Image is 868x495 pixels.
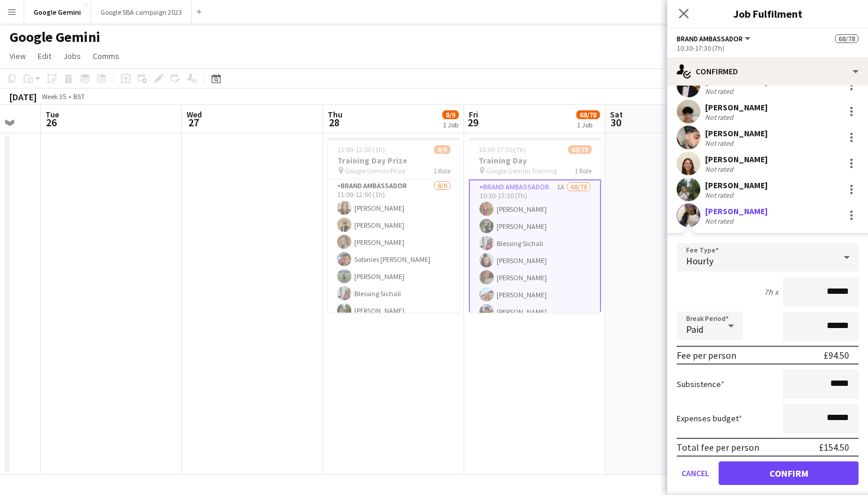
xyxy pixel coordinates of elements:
span: Wed [187,109,202,120]
div: £94.50 [824,349,849,361]
div: [PERSON_NAME] [705,154,768,165]
label: Expenses budget [677,413,742,424]
span: 28 [326,116,342,129]
div: 7h x [764,287,778,297]
div: 10:30-17:30 (7h) [677,44,859,53]
span: Sat [610,109,623,120]
span: Edit [38,51,51,61]
span: Brand Ambassador [677,34,743,43]
app-job-card: 10:30-17:30 (7h)68/78Training Day Google Gemini Training1 RoleBrand Ambassador1A68/7810:30-17:30 ... [469,138,601,313]
span: Week 35 [39,92,68,101]
span: Thu [328,109,342,120]
span: 11:00-12:00 (1h) [337,145,385,154]
span: Hourly [686,255,713,267]
span: Fri [469,109,478,120]
div: 1 Job [443,120,458,129]
span: 29 [467,116,478,129]
div: [PERSON_NAME] [705,206,768,217]
label: Subsistence [677,379,725,389]
div: Not rated [705,87,736,96]
div: Total fee per person [677,441,759,453]
div: 1 Job [577,120,599,129]
a: Jobs [58,48,86,64]
span: 68/78 [835,34,859,43]
span: 26 [44,116,59,129]
app-job-card: 11:00-12:00 (1h)8/9Training Day Prize Google Gemini Prize1 RoleBrand Ambassador8/911:00-12:00 (1h... [328,138,460,313]
h3: Job Fulfilment [667,6,868,21]
div: Not rated [705,139,736,147]
button: Google Gemini [24,1,91,24]
span: Tue [45,109,59,120]
span: 8/9 [442,110,459,119]
button: Brand Ambassador [677,34,752,43]
div: Not rated [705,191,736,199]
div: [PERSON_NAME] [705,102,768,113]
div: Fee per person [677,349,736,361]
div: Not rated [705,113,736,122]
span: Jobs [63,51,81,61]
span: 8/9 [434,145,451,154]
h3: Training Day [469,155,601,166]
div: [PERSON_NAME] [705,128,768,139]
span: 10:30-17:30 (7h) [478,145,526,154]
span: 1 Role [575,166,592,175]
h1: Google Gemini [9,28,100,46]
span: Comms [93,51,119,61]
a: Edit [33,48,56,64]
span: Google Gemini Training [486,166,557,175]
span: 27 [185,116,202,129]
button: Confirm [719,461,859,485]
div: Not rated [705,165,736,173]
div: £154.50 [819,441,849,453]
div: Not rated [705,217,736,225]
div: Confirmed [667,57,868,86]
a: Comms [88,48,124,64]
span: 68/78 [576,110,600,119]
span: Google Gemini Prize [345,166,405,175]
app-card-role: Brand Ambassador8/911:00-12:00 (1h)[PERSON_NAME][PERSON_NAME][PERSON_NAME]Sofonies [PERSON_NAME][... [328,179,460,356]
a: View [5,48,31,64]
button: Google SBA campaign 2023 [91,1,192,24]
button: Cancel [677,461,714,485]
span: 30 [608,116,623,129]
span: 1 Role [433,166,451,175]
span: 68/78 [568,145,592,154]
span: View [9,51,26,61]
span: Paid [686,323,703,335]
div: [DATE] [9,91,37,103]
h3: Training Day Prize [328,155,460,166]
div: BST [73,92,85,101]
div: [PERSON_NAME] [705,180,768,191]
